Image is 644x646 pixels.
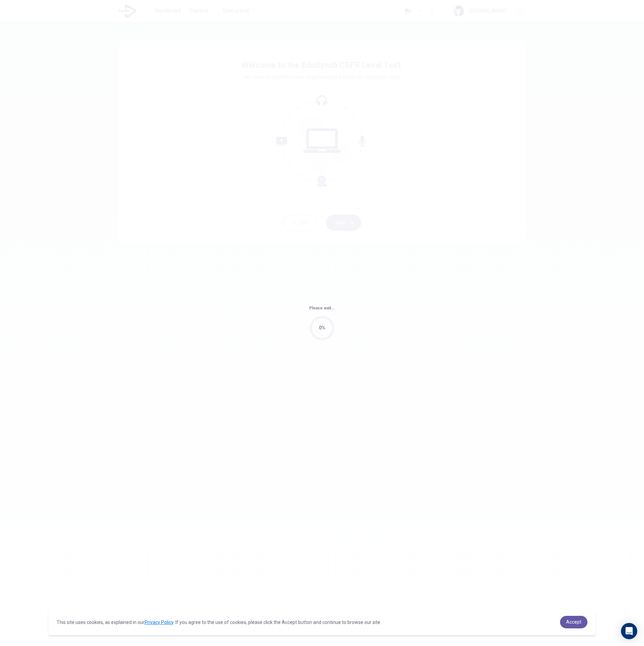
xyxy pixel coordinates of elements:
[319,324,325,332] div: 0%
[48,609,596,635] div: cookieconsent
[309,306,335,310] span: Please wait...
[57,620,381,625] span: This site uses cookies, as explained in our . If you agree to the use of cookies, please click th...
[566,619,581,625] span: Accept
[145,620,173,625] a: Privacy Policy
[560,616,587,628] a: dismiss cookie message
[621,623,637,639] div: Open Intercom Messenger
